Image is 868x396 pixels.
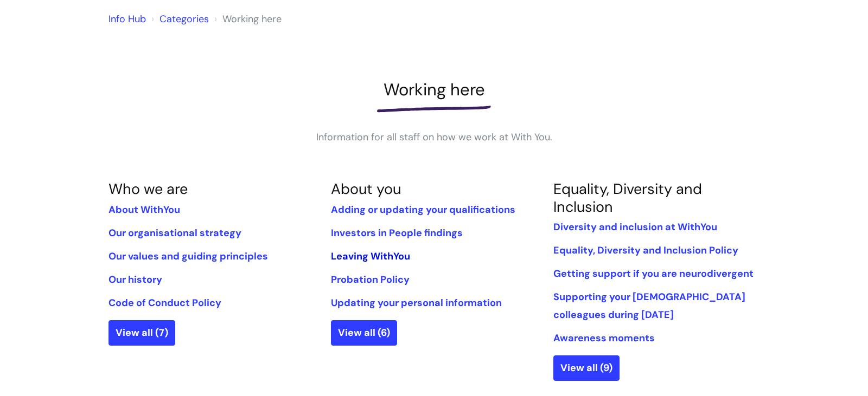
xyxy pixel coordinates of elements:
[553,355,620,380] a: View all (9)
[553,290,745,321] a: Supporting your [DEMOGRAPHIC_DATA] colleagues during [DATE]
[159,12,209,25] a: Categories
[331,250,410,263] a: Leaving WithYou
[212,10,282,28] li: Working here
[553,179,702,216] a: Equality, Diversity and Inclusion
[331,226,463,239] a: Investors in People findings
[331,203,515,216] a: Adding or updating your qualifications
[553,220,717,233] a: Diversity and inclusion at WithYou
[108,203,180,216] a: About WithYou
[108,179,188,198] a: Who we are
[331,179,401,198] a: About you
[553,332,655,345] a: Awareness moments
[108,80,759,100] h1: Working here
[331,320,397,345] a: View all (6)
[108,320,175,345] a: View all (7)
[149,10,209,28] li: Solution home
[108,226,241,239] a: Our organisational strategy
[331,296,502,309] a: Updating your personal information
[108,250,268,263] a: Our values and guiding principles
[108,12,146,25] a: Info Hub
[271,128,597,146] p: Information for all staff on how we work at With You.
[331,273,410,286] a: Probation Policy
[108,273,162,286] a: Our history
[108,296,221,309] a: Code of Conduct Policy
[553,267,754,280] a: Getting support if you are neurodivergent
[553,244,738,257] a: Equality, Diversity and Inclusion Policy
